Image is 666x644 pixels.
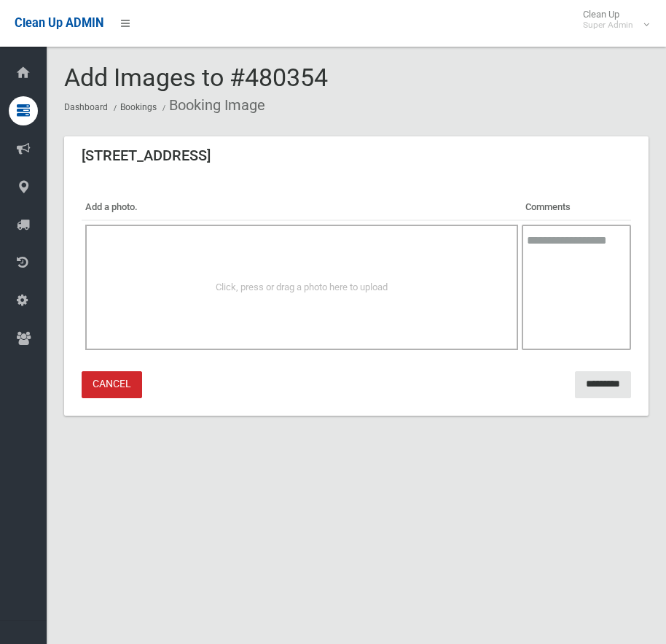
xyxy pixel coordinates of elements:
[64,63,328,92] span: Add Images to #480354
[576,9,648,31] span: Clean Up
[583,20,633,31] small: Super Admin
[216,282,388,292] span: Click, press or drag a photo here to upload
[64,102,108,112] a: Dashboard
[15,16,103,30] span: Clean Up ADMIN
[522,195,631,220] th: Comments
[82,148,211,163] h3: [STREET_ADDRESS]
[120,102,157,112] a: Bookings
[159,92,265,119] li: Booking Image
[82,195,522,220] th: Add a photo.
[82,371,142,398] a: Cancel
